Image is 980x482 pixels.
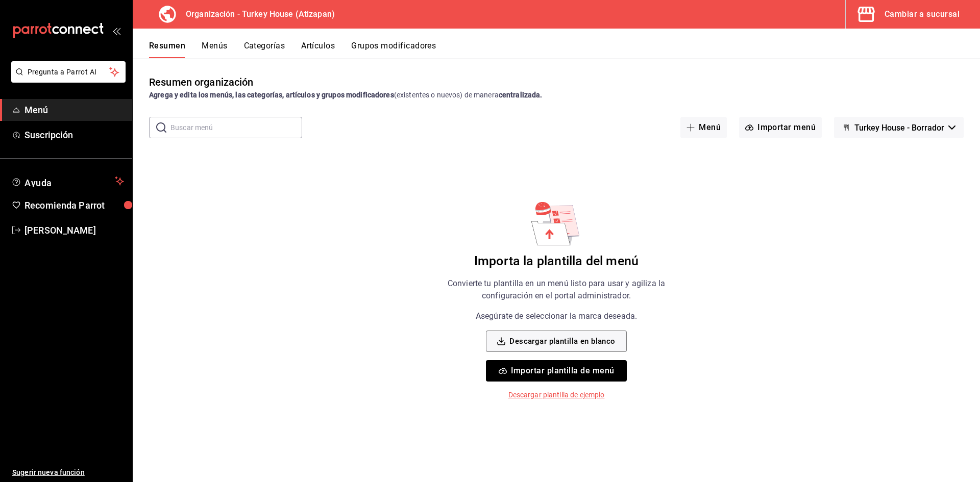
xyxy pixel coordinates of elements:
[149,41,980,58] div: navigation tabs
[428,277,685,302] p: Convierte tu plantilla en un menú listo para usar y agiliza la configuración en el portal adminis...
[24,175,111,187] span: Ayuda
[149,74,254,90] div: Resumen organización
[486,331,626,352] button: Descargar plantilla en blanco
[170,117,302,138] input: Buscar menú
[476,310,637,322] p: Asegúrate de seleccionar la marca deseada.
[508,390,605,400] p: Descargar plantilla de ejemplo
[24,103,124,117] span: Menú
[28,67,110,78] span: Pregunta a Parrot AI
[499,91,543,99] strong: centralizada.
[739,117,822,138] button: Importar menú
[885,7,960,21] div: Cambiar a sucursal
[474,253,639,269] h6: Importa la plantilla del menú
[149,90,964,100] div: (existentes o nuevos) de manera
[854,123,944,133] span: Turkey House - Borrador
[149,41,185,58] button: Resumen
[202,41,227,58] button: Menús
[11,61,126,83] button: Pregunta a Parrot AI
[178,8,335,20] h3: Organización - Turkey House (Atizapan)
[24,198,124,212] span: Recomienda Parrot
[301,41,335,58] button: Artículos
[351,41,436,58] button: Grupos modificadores
[24,128,124,142] span: Suscripción
[112,27,120,35] button: open_drawer_menu
[149,91,394,99] strong: Agrega y edita los menús, las categorías, artículos y grupos modificadores
[12,467,124,478] span: Sugerir nueva función
[834,117,964,138] button: Turkey House - Borrador
[486,360,626,382] button: Importar plantilla de menú
[680,117,727,138] button: Menú
[24,223,124,237] span: [PERSON_NAME]
[244,41,285,58] button: Categorías
[7,74,126,85] a: Pregunta a Parrot AI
